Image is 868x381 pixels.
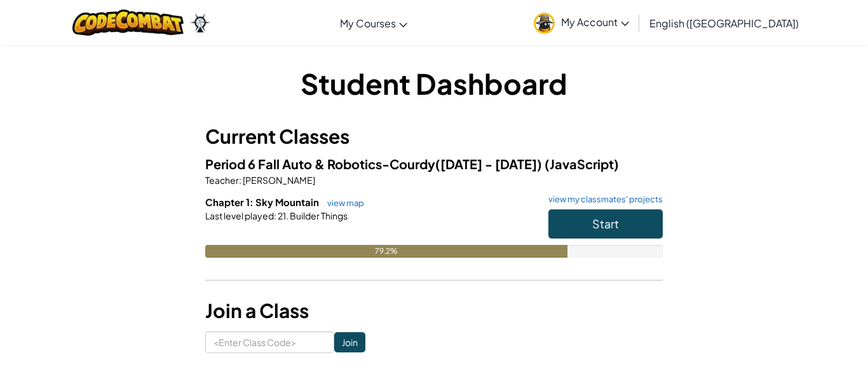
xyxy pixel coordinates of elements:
[321,198,364,208] a: view map
[545,156,619,172] span: (JavaScript)
[205,174,239,186] span: Teacher
[288,210,348,221] span: Builder Things
[205,245,567,258] div: 79.2%
[527,3,635,43] a: My Account
[534,13,555,34] img: avatar
[205,122,663,151] h3: Current Classes
[340,17,396,30] span: My Courses
[561,15,629,29] span: My Account
[334,332,365,352] input: Join
[542,195,663,204] a: view my classmates' projects
[239,174,241,186] span: :
[592,216,619,231] span: Start
[205,196,321,208] span: Chapter 1: Sky Mountain
[205,296,663,325] h3: Join a Class
[241,174,315,186] span: [PERSON_NAME]
[643,6,805,40] a: English ([GEOGRAPHIC_DATA])
[205,210,274,221] span: Last level played
[205,64,663,103] h1: Student Dashboard
[649,17,799,30] span: English ([GEOGRAPHIC_DATA])
[274,210,276,221] span: :
[548,209,663,239] button: Start
[276,210,288,221] span: 21.
[334,6,414,40] a: My Courses
[190,13,210,32] img: Ozaria
[205,331,334,353] input: <Enter Class Code>
[72,10,184,36] img: CodeCombat logo
[205,156,545,172] span: Period 6 Fall Auto & Robotics-Courdy([DATE] - [DATE])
